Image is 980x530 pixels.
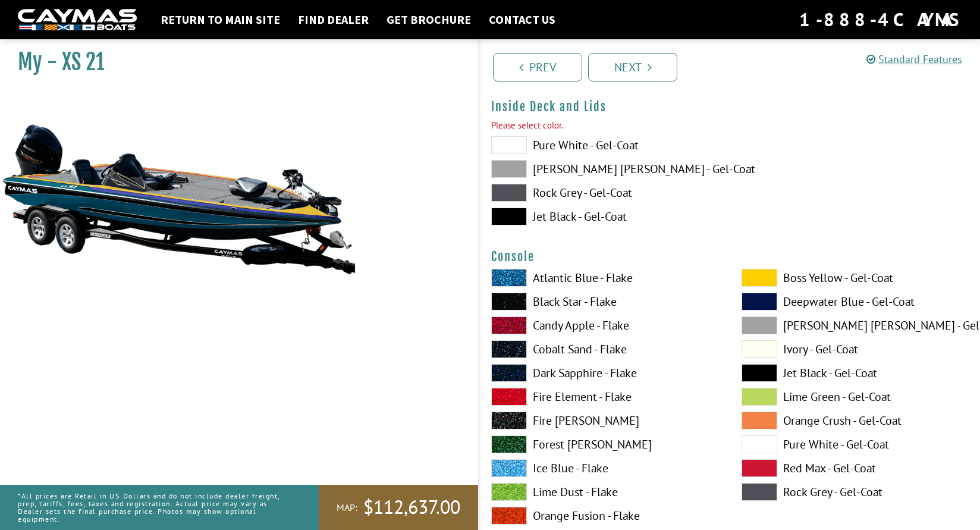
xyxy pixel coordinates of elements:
[491,340,718,358] label: Cobalt Sand - Flake
[742,364,968,382] label: Jet Black - Gel-Coat
[491,364,718,382] label: Dark Sapphire - Flake
[491,388,718,406] label: Fire Element - Flake
[742,293,968,311] label: Deepwater Blue - Gel-Coat
[491,435,718,453] label: Forest [PERSON_NAME]
[742,388,968,406] label: Lime Green - Gel-Coat
[588,53,677,81] a: Next
[491,459,718,477] label: Ice Blue - Flake
[742,316,968,334] label: [PERSON_NAME] [PERSON_NAME] - Gel-Coat
[319,485,478,530] a: MAP:$112,637.00
[491,136,718,154] label: Pure White - Gel-Coat
[483,12,561,27] a: Contact Us
[491,269,718,287] label: Atlantic Blue - Flake
[742,340,968,358] label: Ivory - Gel-Coat
[155,12,286,27] a: Return to main site
[491,184,718,202] label: Rock Grey - Gel-Coat
[18,9,137,31] img: white-logo-c9c8dbefe5ff5ceceb0f0178aa75bf4bb51f6bca0971e226c86eb53dfe498488.png
[363,495,460,520] span: $112,637.00
[742,483,968,501] label: Rock Grey - Gel-Coat
[491,208,718,225] label: Jet Black - Gel-Coat
[337,501,357,514] span: MAP:
[866,52,962,66] a: Standard Features
[491,293,718,311] label: Black Star - Flake
[491,119,968,133] div: Please select color.
[491,412,718,429] label: Fire [PERSON_NAME]
[491,483,718,501] label: Lime Dust - Flake
[491,160,718,178] label: [PERSON_NAME] [PERSON_NAME] - Gel-Coat
[742,435,968,453] label: Pure White - Gel-Coat
[493,53,582,81] a: Prev
[491,507,718,525] label: Orange Fusion - Flake
[18,49,448,76] h1: My - XS 21
[18,486,292,529] p: *All prices are Retail in US Dollars and do not include dealer freight, prep, tariffs, fees, taxe...
[491,316,718,334] label: Candy Apple - Flake
[292,12,375,27] a: Find Dealer
[491,99,968,114] h4: Inside Deck and Lids
[742,269,968,287] label: Boss Yellow - Gel-Coat
[742,459,968,477] label: Red Max - Gel-Coat
[381,12,477,27] a: Get Brochure
[799,7,962,33] div: 1-888-4CAYMAS
[491,249,968,264] h4: Console
[742,412,968,429] label: Orange Crush - Gel-Coat
[490,51,980,81] ul: Pagination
